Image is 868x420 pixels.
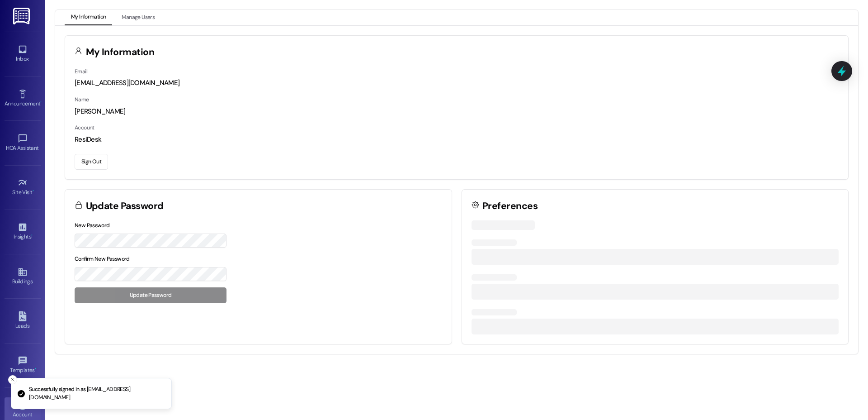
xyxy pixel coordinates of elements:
[5,175,41,200] a: Site Visit •
[75,255,130,262] label: Confirm New Password
[75,78,839,88] div: [EMAIL_ADDRESS][DOMAIN_NAME]
[8,375,17,384] button: Close toast
[5,309,41,333] a: Leads
[482,201,538,211] h3: Preferences
[75,124,94,131] label: Account
[75,222,110,229] label: New Password
[31,232,33,239] span: •
[75,107,839,116] div: [PERSON_NAME]
[35,366,36,372] span: •
[5,353,41,377] a: Templates •
[75,135,839,144] div: ResiDesk
[5,220,41,244] a: Insights •
[13,8,32,24] img: ResiDesk Logo
[5,264,41,289] a: Buildings
[65,10,112,25] button: My Information
[5,42,41,66] a: Inbox
[5,131,41,155] a: HOA Assistant
[33,188,34,194] span: •
[40,99,42,105] span: •
[86,201,164,211] h3: Update Password
[75,96,89,103] label: Name
[86,48,155,57] h3: My Information
[29,386,164,401] p: Successfully signed in as [EMAIL_ADDRESS][DOMAIN_NAME]
[115,10,161,25] button: Manage Users
[75,154,108,170] button: Sign Out
[75,68,87,75] label: Email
